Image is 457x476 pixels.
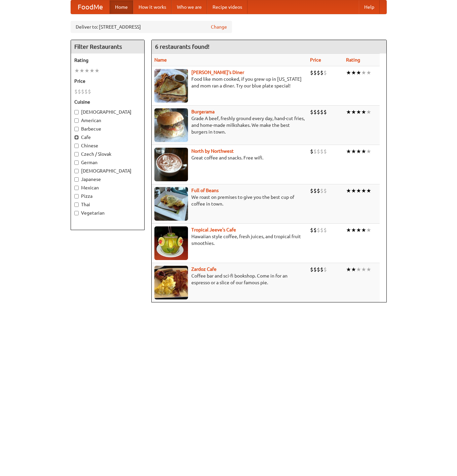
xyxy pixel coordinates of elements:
[366,69,371,76] li: ★
[154,57,167,63] a: Name
[351,108,356,116] li: ★
[74,67,79,74] li: ★
[191,227,236,232] a: Tropical Jeeve's Cafe
[154,272,305,286] p: Coffee bar and sci-fi bookshop. Come in for an espresso or a slice of our famous pie.
[74,142,141,149] label: Chinese
[74,169,79,173] input: [DEMOGRAPHIC_DATA]
[323,187,327,194] li: $
[351,69,356,76] li: ★
[154,226,188,260] img: jeeves.jpg
[110,0,133,14] a: Home
[310,57,321,63] a: Price
[361,69,366,76] li: ★
[366,266,371,273] li: ★
[323,266,327,273] li: $
[313,266,317,273] li: $
[74,201,141,208] label: Thai
[74,78,141,84] h5: Price
[351,187,356,194] li: ★
[74,177,79,182] input: Japanese
[346,108,351,116] li: ★
[351,226,356,234] li: ★
[320,226,323,234] li: $
[366,226,371,234] li: ★
[361,226,366,234] li: ★
[84,67,89,74] li: ★
[154,233,305,247] p: Hawaiian style coffee, fresh juices, and tropical fruit smoothies.
[154,115,305,135] p: Grade A beef, freshly ground every day, hand-cut fries, and home-made milkshakes. We make the bes...
[74,194,79,198] input: Pizza
[78,88,81,95] li: $
[356,148,361,155] li: ★
[74,168,141,174] label: [DEMOGRAPHIC_DATA]
[84,88,88,95] li: $
[74,151,141,157] label: Czech / Slovak
[317,266,320,273] li: $
[74,127,79,131] input: Barbecue
[74,160,79,165] input: German
[74,110,79,114] input: [DEMOGRAPHIC_DATA]
[154,266,188,299] img: zardoz.jpg
[320,187,323,194] li: $
[81,88,84,95] li: $
[361,148,366,155] li: ★
[74,109,141,115] label: [DEMOGRAPHIC_DATA]
[351,148,356,155] li: ★
[310,148,313,155] li: $
[71,21,232,33] div: Deliver to: [STREET_ADDRESS]
[313,148,317,155] li: $
[154,187,188,221] img: beans.jpg
[74,57,141,64] h5: Rating
[313,108,317,116] li: $
[323,69,327,76] li: $
[74,118,79,123] input: American
[191,188,219,193] a: Full of Beans
[346,57,360,63] a: Rating
[320,148,323,155] li: $
[133,0,172,14] a: How it works
[320,108,323,116] li: $
[317,148,320,155] li: $
[366,148,371,155] li: ★
[356,226,361,234] li: ★
[94,67,100,74] li: ★
[211,24,227,30] a: Change
[172,0,207,14] a: Who we are
[74,210,141,216] label: Vegetarian
[366,187,371,194] li: ★
[361,108,366,116] li: ★
[155,43,210,50] ng-pluralize: 6 restaurants found!
[356,69,361,76] li: ★
[317,187,320,194] li: $
[317,69,320,76] li: $
[74,152,79,156] input: Czech / Slovak
[191,109,215,114] a: Burgerama
[346,187,351,194] li: ★
[346,148,351,155] li: ★
[154,154,305,161] p: Great coffee and snacks. Free wifi.
[351,266,356,273] li: ★
[310,108,313,116] li: $
[71,40,144,53] h4: Filter Restaurants
[154,69,188,103] img: sallys.jpg
[71,0,110,14] a: FoodMe
[74,125,141,132] label: Barbecue
[366,108,371,116] li: ★
[154,76,305,89] p: Food like mom cooked, if you grew up in [US_STATE] and mom ran a diner. Try our blue plate special!
[191,70,244,75] b: [PERSON_NAME]'s Diner
[79,67,84,74] li: ★
[191,266,217,272] a: Zardoz Cafe
[74,88,78,95] li: $
[323,108,327,116] li: $
[346,266,351,273] li: ★
[356,266,361,273] li: ★
[359,0,380,14] a: Help
[74,211,79,215] input: Vegetarian
[74,99,141,105] h5: Cuisine
[74,117,141,124] label: American
[74,184,141,191] label: Mexican
[320,69,323,76] li: $
[313,226,317,234] li: $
